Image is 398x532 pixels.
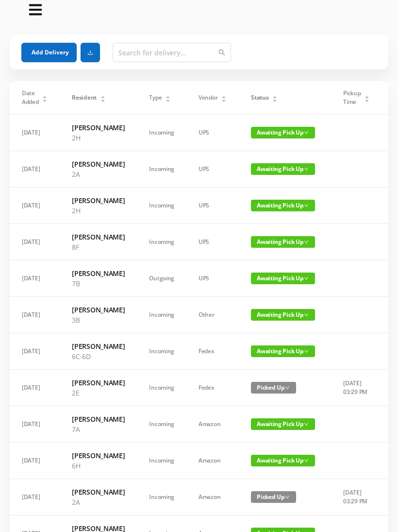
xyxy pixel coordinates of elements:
td: Incoming [137,406,186,443]
i: icon: down [304,240,309,244]
i: icon: caret-down [42,98,48,101]
i: icon: caret-down [221,98,227,101]
td: Amazon [186,406,239,443]
h6: [PERSON_NAME] [72,122,125,133]
i: icon: down [304,458,309,463]
td: [DATE] [10,333,60,370]
td: Amazon [186,479,239,515]
td: [DATE] [10,479,60,515]
td: [DATE] [10,443,60,479]
p: 7B [72,278,125,289]
div: Sort [100,94,106,100]
td: [DATE] [10,151,60,188]
td: UPS [186,151,239,188]
td: Incoming [137,188,186,224]
span: Awaiting Pick Up [251,236,315,248]
div: Sort [42,94,48,100]
p: 2E [72,388,125,398]
td: UPS [186,115,239,151]
i: icon: caret-up [100,94,105,97]
button: Add Delivery [21,43,77,62]
span: Date Added [22,89,39,106]
span: Picked Up [251,382,296,394]
span: Awaiting Pick Up [251,309,315,321]
td: [DATE] [10,260,60,297]
p: 2A [72,497,125,507]
p: 6C-6D [72,351,125,361]
td: UPS [186,260,239,297]
span: Awaiting Pick Up [251,127,315,138]
td: Incoming [137,115,186,151]
i: icon: down [285,385,290,390]
div: Sort [221,94,227,100]
span: Awaiting Pick Up [251,345,315,357]
span: Awaiting Pick Up [251,455,315,466]
span: Status [251,93,268,102]
i: icon: down [304,349,309,354]
i: icon: caret-down [166,98,171,101]
td: Amazon [186,443,239,479]
i: icon: down [304,167,309,172]
h6: [PERSON_NAME] [72,378,125,388]
i: icon: caret-up [221,94,227,97]
span: Pickup Time [343,89,361,106]
h6: [PERSON_NAME] [72,195,125,206]
button: icon: download [81,43,100,62]
h6: [PERSON_NAME] [72,305,125,315]
p: 8F [72,242,125,252]
i: icon: down [304,422,309,427]
i: icon: caret-down [365,98,370,101]
span: Type [149,93,162,102]
td: Incoming [137,333,186,370]
h6: [PERSON_NAME] [72,414,125,424]
span: Awaiting Pick Up [251,200,315,211]
td: Incoming [137,224,186,260]
td: UPS [186,224,239,260]
i: icon: down [304,276,309,281]
td: Outgoing [137,260,186,297]
span: Awaiting Pick Up [251,418,315,430]
i: icon: caret-down [100,98,105,101]
td: [DATE] [10,224,60,260]
td: Fedex [186,333,239,370]
i: icon: down [304,203,309,208]
td: Incoming [137,443,186,479]
h6: [PERSON_NAME] [72,450,125,461]
p: 2H [72,133,125,143]
div: Sort [165,94,171,100]
i: icon: down [285,495,290,499]
span: Picked Up [251,491,296,503]
td: Incoming [137,479,186,515]
td: [DATE] [10,297,60,333]
span: Awaiting Pick Up [251,273,315,284]
i: icon: search [218,49,225,56]
i: icon: caret-up [42,94,48,97]
p: 2A [72,169,125,179]
td: Other [186,297,239,333]
h6: [PERSON_NAME] [72,159,125,169]
i: icon: caret-up [166,94,171,97]
div: Sort [272,94,278,100]
td: Incoming [137,297,186,333]
td: Incoming [137,151,186,188]
p: 2H [72,206,125,216]
td: [DATE] [10,406,60,443]
p: 7A [72,424,125,434]
td: [DATE] 03:29 PM [331,479,382,515]
i: icon: caret-up [365,94,370,97]
i: icon: down [304,130,309,135]
i: icon: down [304,312,309,317]
p: 6H [72,461,125,471]
i: icon: caret-down [272,98,278,101]
td: [DATE] [10,188,60,224]
td: Incoming [137,370,186,406]
h6: [PERSON_NAME] [72,268,125,278]
td: [DATE] 03:29 PM [331,370,382,406]
i: icon: caret-up [272,94,278,97]
h6: [PERSON_NAME] [72,487,125,497]
td: Fedex [186,370,239,406]
td: [DATE] [10,115,60,151]
h6: [PERSON_NAME] [72,232,125,242]
span: Resident [72,93,97,102]
td: [DATE] [10,370,60,406]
